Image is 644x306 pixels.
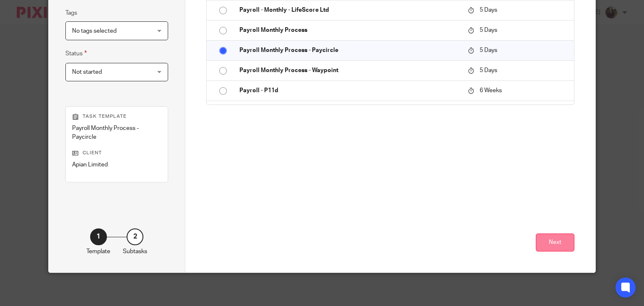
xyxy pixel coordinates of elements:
[72,28,117,34] span: No tags selected
[127,228,143,245] div: 2
[72,161,161,169] p: Apian Limited
[72,113,161,120] p: Task template
[480,88,502,93] span: 6 Weeks
[239,66,460,75] p: Payroll Monthly Process - Waypoint
[72,150,161,156] p: Client
[86,247,110,256] p: Template
[480,47,497,53] span: 5 Days
[480,67,497,73] span: 5 Days
[65,9,77,17] label: Tags
[536,233,574,252] button: Next
[480,27,497,33] span: 5 Days
[480,7,497,13] span: 5 Days
[72,69,102,75] span: Not started
[72,124,161,141] p: Payroll Monthly Process - Paycircle
[90,228,107,245] div: 1
[239,86,460,95] p: Payroll - P11d
[239,6,460,14] p: Payroll - Monthly - LifeScore Ltd
[123,247,147,256] p: Subtasks
[65,49,87,58] label: Status
[239,26,460,34] p: Payroll Monthly Process
[239,46,460,54] p: Payroll Monthly Process - Paycircle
